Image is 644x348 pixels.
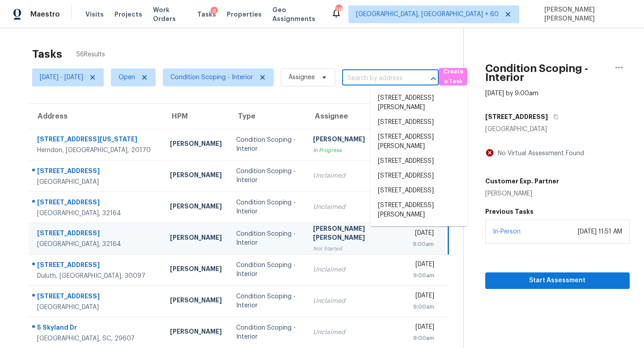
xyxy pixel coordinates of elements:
div: In Progress [313,146,398,155]
div: Duluth, [GEOGRAPHIC_DATA], 30097 [37,272,156,280]
span: Create a Task [443,67,463,87]
li: [STREET_ADDRESS] [371,222,467,237]
div: Not Started [313,244,398,253]
div: [DATE] [413,229,434,240]
li: [STREET_ADDRESS][PERSON_NAME] [371,91,467,115]
span: Geo Assignments [272,5,320,23]
div: [PERSON_NAME] [170,202,222,213]
div: 380 [335,5,342,14]
div: Herndon, [GEOGRAPHIC_DATA], 20170 [37,146,156,155]
span: Assignee [288,73,315,82]
div: 9:00am [413,302,435,311]
div: [DATE] 11:51 AM [578,227,622,236]
div: [PERSON_NAME] [170,139,222,150]
span: Maestro [30,10,60,19]
div: 9:00am [413,240,434,249]
div: [PERSON_NAME] [170,327,222,338]
span: [DATE] - [DATE] [40,73,83,82]
div: Unclaimed [313,328,398,337]
h5: [STREET_ADDRESS] [485,112,548,121]
div: [PERSON_NAME] [313,135,398,146]
div: Condition Scoping - Interior [236,292,299,310]
span: Start Assessment [492,275,623,286]
th: Assignee [306,104,406,129]
input: Search by address [342,72,414,85]
a: In-Person [493,229,521,235]
div: [STREET_ADDRESS] [37,292,156,303]
div: Condition Scoping - Interior [236,229,299,247]
div: 9:00am [413,271,435,280]
div: Unclaimed [313,297,398,306]
button: Copy Address [548,109,560,125]
div: [PERSON_NAME] [170,233,222,244]
span: Visits [85,10,104,19]
img: Artifact Not Present Icon [485,148,494,157]
div: [STREET_ADDRESS] [37,198,156,209]
div: [STREET_ADDRESS][US_STATE] [37,135,156,146]
li: [STREET_ADDRESS] [371,183,467,198]
div: [PERSON_NAME] [170,296,222,307]
span: Projects [114,10,142,19]
div: [STREET_ADDRESS] [37,166,156,178]
button: Create a Task [439,68,467,85]
div: Condition Scoping - Interior [236,198,299,216]
span: [GEOGRAPHIC_DATA], [GEOGRAPHIC_DATA] + 60 [356,10,499,19]
div: [GEOGRAPHIC_DATA], 32164 [37,240,156,249]
h5: Customer Exp. Partner [485,177,559,186]
div: [DATE] [413,260,435,271]
div: [PERSON_NAME] [170,170,222,182]
li: [STREET_ADDRESS] [371,115,467,130]
div: [STREET_ADDRESS] [37,260,156,272]
h2: Condition Scoping - Interior [485,64,608,82]
div: Unclaimed [313,171,398,180]
div: [GEOGRAPHIC_DATA], SC, 29607 [37,334,156,343]
span: [PERSON_NAME] [PERSON_NAME] [541,5,631,23]
div: Unclaimed [313,265,398,274]
div: Condition Scoping - Interior [236,323,299,341]
div: [DATE] [413,323,435,334]
div: Condition Scoping - Interior [236,261,299,279]
th: Address [29,104,163,129]
div: [GEOGRAPHIC_DATA], 32164 [37,209,156,218]
div: [PERSON_NAME] [PERSON_NAME] [313,224,398,244]
div: [PERSON_NAME] [170,264,222,276]
li: [STREET_ADDRESS][PERSON_NAME] [371,130,467,154]
div: [PERSON_NAME] [485,189,559,198]
h2: Tasks [32,50,62,59]
div: [GEOGRAPHIC_DATA] [485,125,630,134]
span: Open [119,73,135,82]
th: Type [229,104,306,129]
div: Unclaimed [313,203,398,212]
th: HPM [163,104,229,129]
span: Tasks [197,11,216,17]
div: [DATE] by 9:00am [485,89,538,98]
div: Condition Scoping - Interior [236,136,299,153]
div: [STREET_ADDRESS] [37,229,156,240]
li: [STREET_ADDRESS] [371,169,467,183]
li: [STREET_ADDRESS] [371,154,467,169]
span: Work Orders [153,5,186,23]
li: [STREET_ADDRESS][PERSON_NAME] [371,198,467,222]
div: Condition Scoping - Interior [236,167,299,185]
h5: Previous Tasks [485,207,630,216]
span: 56 Results [76,50,105,59]
div: 9:00am [413,334,435,343]
button: Start Assessment [485,272,630,289]
div: [GEOGRAPHIC_DATA] [37,303,156,312]
span: Condition Scoping - Interior [170,73,253,82]
span: Properties [227,10,262,19]
div: [DATE] [413,291,435,302]
div: 9 [211,7,218,16]
div: [GEOGRAPHIC_DATA] [37,178,156,187]
div: No Virtual Assessment Found [494,149,584,158]
button: Close [427,72,440,85]
div: 5 Skyland Dr [37,323,156,334]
